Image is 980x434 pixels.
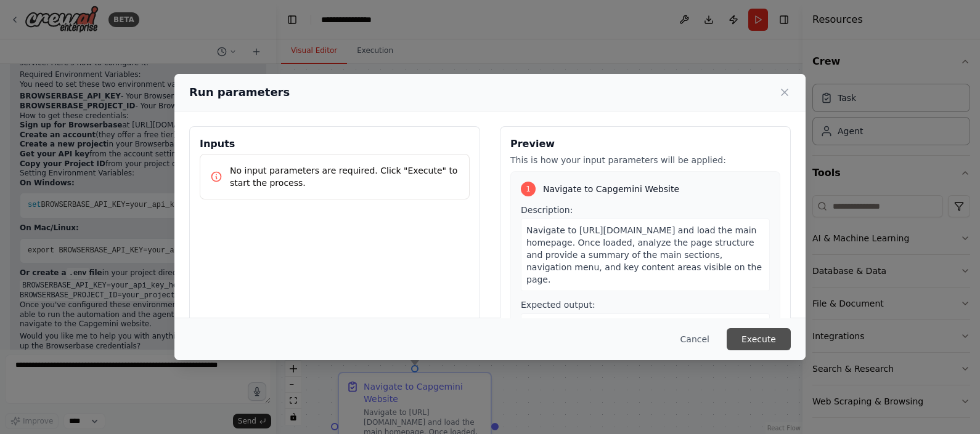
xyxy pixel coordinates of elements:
span: Navigate to [URL][DOMAIN_NAME] and load the main homepage. Once loaded, analyze the page structur... [526,225,762,284]
button: Execute [727,328,791,350]
span: Navigate to Capgemini Website [543,183,679,195]
p: This is how your input parameters will be applied: [510,154,780,166]
h3: Inputs [200,137,470,151]
span: Description: [521,205,573,215]
h2: Run parameters [189,84,290,101]
p: No input parameters are required. Click "Execute" to start the process. [230,164,459,189]
div: 1 [521,182,536,196]
button: Cancel [671,328,719,350]
h3: Preview [510,137,780,151]
span: Expected output: [521,300,595,310]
